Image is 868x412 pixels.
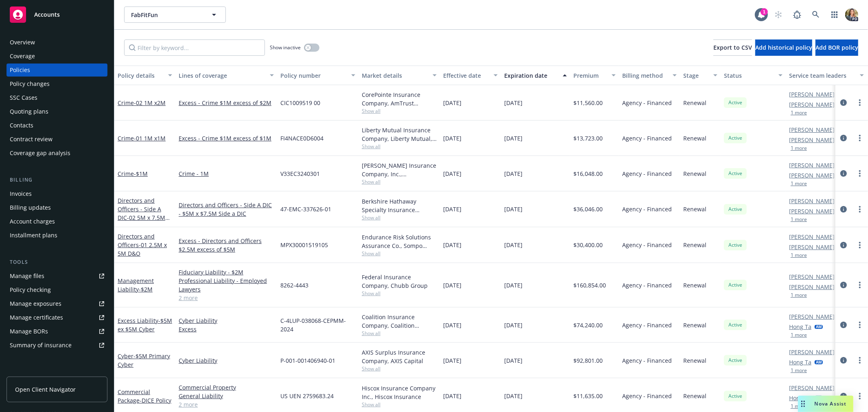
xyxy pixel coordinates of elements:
[845,8,858,21] img: photo
[504,99,523,107] span: [DATE]
[573,356,603,365] span: $92,801.00
[118,388,171,404] a: Commercial Package
[791,404,807,409] button: 1 more
[789,136,835,144] a: [PERSON_NAME]
[839,355,848,365] a: circleInformation
[622,281,672,289] span: Agency - Financed
[855,355,865,365] a: more
[683,205,706,213] span: Renewal
[118,214,170,230] span: - 02 5M x 7.5M Side A DIC
[118,197,165,230] a: Directors and Officers - Side A DIC
[721,66,786,85] button: Status
[10,105,48,118] div: Quoting plans
[622,241,672,249] span: Agency - Financed
[791,253,807,258] button: 1 more
[280,169,320,178] span: V33EC3240301
[443,241,461,249] span: [DATE]
[573,281,606,289] span: $160,854.00
[683,99,706,107] span: Renewal
[683,71,708,80] div: Stage
[118,352,170,368] a: Cyber
[114,66,175,85] button: Policy details
[362,273,437,290] div: Federal Insurance Company, Chubb Group
[270,44,301,51] span: Show inactive
[855,391,865,401] a: more
[855,98,865,107] a: more
[791,368,807,373] button: 1 more
[7,201,107,214] a: Billing updates
[443,134,461,142] span: [DATE]
[362,126,437,143] div: Liberty Mutual Insurance Company, Liberty Mutual, RT Specialty Insurance Services, LLC (RSG Speci...
[179,392,274,400] a: General Liability
[761,8,768,15] div: 1
[727,392,743,400] span: Active
[789,272,835,281] a: [PERSON_NAME]
[7,297,107,310] span: Manage exposures
[7,270,107,283] a: Manage files
[798,396,808,412] div: Drag to move
[10,119,33,132] div: Contacts
[791,110,807,115] button: 1 more
[10,201,51,214] div: Billing updates
[280,134,324,142] span: FI4NACE0D6004
[755,39,812,56] button: Add historical policy
[789,7,805,23] a: Report a Bug
[808,7,824,23] a: Search
[179,294,274,302] a: 2 more
[573,99,603,107] span: $11,560.00
[683,169,706,178] span: Renewal
[179,71,265,80] div: Lines of coverage
[179,383,274,392] a: Commercial Property
[501,66,570,85] button: Expiration date
[10,91,37,104] div: SSC Cases
[362,250,437,257] span: Show all
[118,241,167,257] span: - 01 2.5M x 5M D&O
[713,39,752,56] button: Export to CSV
[7,119,107,132] a: Contacts
[7,258,107,266] div: Tools
[727,321,743,329] span: Active
[713,44,752,51] span: Export to CSV
[139,285,153,293] span: - $2M
[362,401,437,408] span: Show all
[134,99,166,107] span: - 02 1M x2M
[118,71,163,80] div: Policy details
[15,385,76,394] span: Open Client Navigator
[855,204,865,214] a: more
[683,281,706,289] span: Renewal
[791,293,807,298] button: 1 more
[504,281,523,289] span: [DATE]
[789,312,835,321] a: [PERSON_NAME]
[179,276,274,294] a: Professional Liability - Employed Lawyers
[839,391,848,401] a: circleInformation
[789,100,835,109] a: [PERSON_NAME]
[504,321,523,329] span: [DATE]
[504,169,523,178] span: [DATE]
[10,36,35,49] div: Overview
[179,356,274,365] a: Cyber Liability
[118,277,154,293] a: Management Liability
[179,400,274,409] a: 2 more
[10,50,35,63] div: Coverage
[573,169,603,178] span: $16,048.00
[815,400,847,407] span: Nova Assist
[727,99,743,106] span: Active
[7,176,107,184] div: Billing
[179,237,274,254] a: Excess - Directors and Officers $2.5M excess of $5M
[727,134,743,142] span: Active
[839,280,848,290] a: circleInformation
[362,143,437,150] span: Show all
[280,281,308,289] span: 8262-4443
[443,392,461,400] span: [DATE]
[10,270,44,283] div: Manage files
[504,134,523,142] span: [DATE]
[7,229,107,242] a: Installment plans
[362,161,437,178] div: [PERSON_NAME] Insurance Company, Inc., [PERSON_NAME] Group
[789,348,835,356] a: [PERSON_NAME]
[7,91,107,104] a: SSC Cases
[680,66,721,85] button: Stage
[789,322,811,331] a: Hong Ta
[10,325,48,338] div: Manage BORs
[622,321,672,329] span: Agency - Financed
[7,105,107,118] a: Quoting plans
